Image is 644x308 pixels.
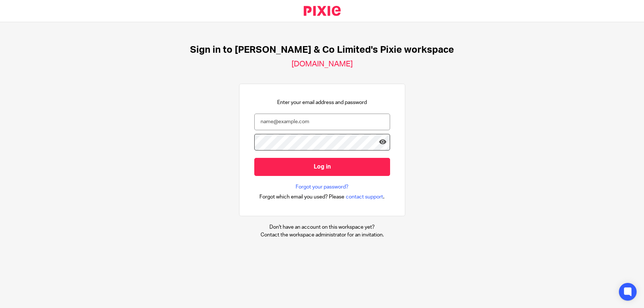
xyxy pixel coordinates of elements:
[261,231,384,239] p: Contact the workspace administrator for an invitation.
[254,114,390,130] input: name@example.com
[346,193,383,201] span: contact support
[296,183,348,191] a: Forgot your password?
[254,158,390,176] input: Log in
[292,59,353,69] h2: [DOMAIN_NAME]
[259,193,344,201] span: Forgot which email you used? Please
[277,99,367,106] p: Enter your email address and password
[190,44,454,56] h1: Sign in to [PERSON_NAME] & Co Limited's Pixie workspace
[259,193,385,201] div: .
[261,224,384,231] p: Don't have an account on this workspace yet?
